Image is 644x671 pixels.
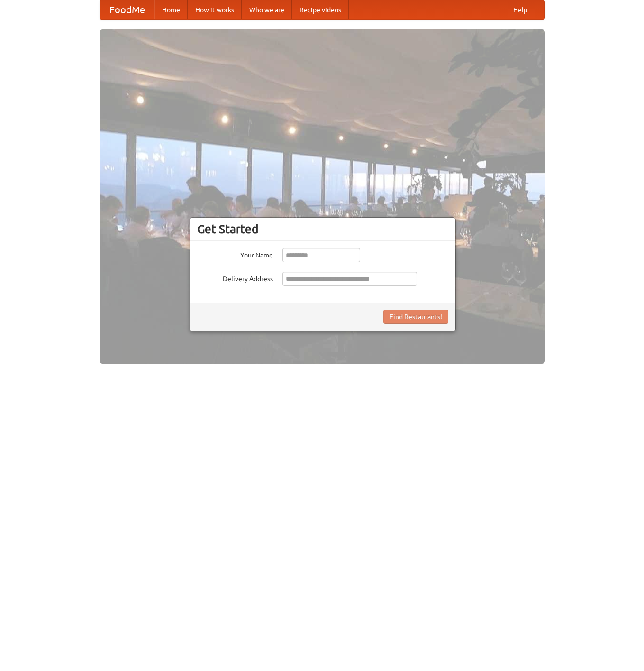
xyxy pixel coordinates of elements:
[506,0,535,19] a: Help
[197,222,448,236] h3: Get Started
[292,0,349,19] a: Recipe videos
[154,0,188,19] a: Home
[188,0,242,19] a: How it works
[197,248,273,260] label: Your Name
[242,0,292,19] a: Who we are
[383,310,448,324] button: Find Restaurants!
[197,272,273,284] label: Delivery Address
[100,0,154,19] a: FoodMe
